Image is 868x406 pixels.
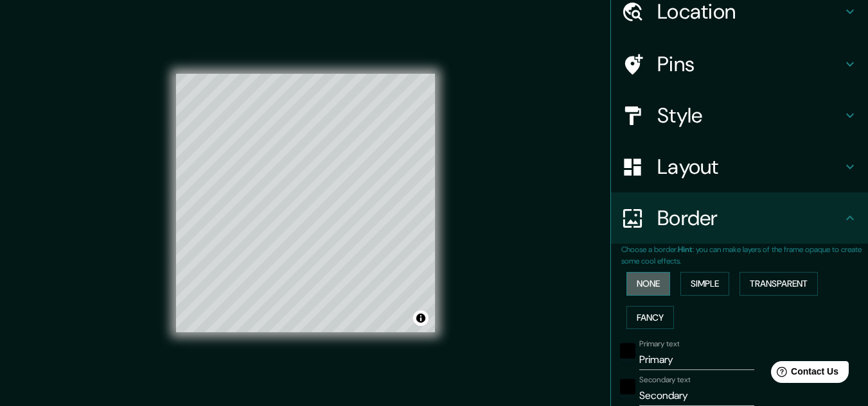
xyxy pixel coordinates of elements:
button: Transparent [740,272,818,296]
h4: Layout [657,154,842,180]
button: Fancy [626,306,674,330]
iframe: Help widget launcher [754,356,854,392]
label: Primary text [639,339,679,350]
h4: Border [657,205,842,231]
button: black [620,379,635,394]
p: Choose a border. : you can make layers of the frame opaque to create some cool effects. [621,244,868,267]
div: Layout [611,141,868,192]
button: None [626,272,670,296]
button: Simple [680,272,729,296]
h4: Pins [657,51,842,77]
button: Toggle attribution [413,310,429,326]
div: Style [611,90,868,141]
label: Secondary text [639,375,691,385]
b: Hint [678,244,693,255]
div: Border [611,192,868,244]
h4: Style [657,103,842,128]
button: black [620,343,635,359]
div: Pins [611,38,868,90]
